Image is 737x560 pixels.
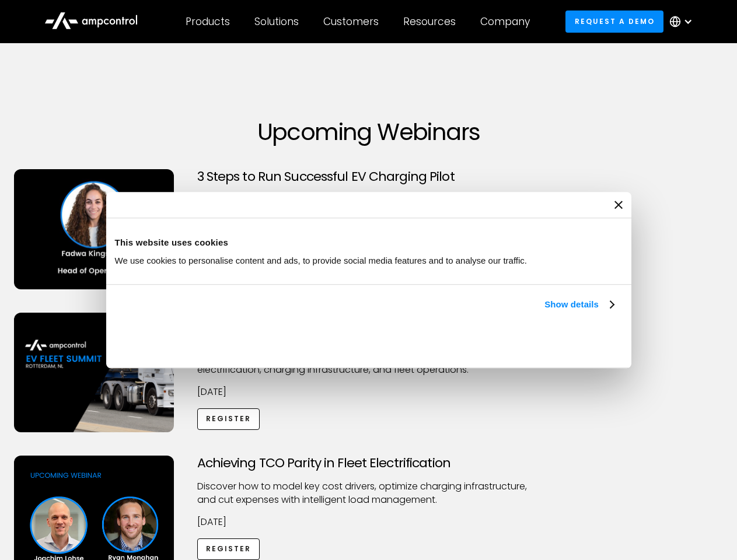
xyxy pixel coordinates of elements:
[323,15,379,28] div: Customers
[197,480,540,506] p: Discover how to model key cost drivers, optimize charging infrastructure, and cut expenses with i...
[197,456,540,471] h3: Achieving TCO Parity in Fleet Electrification
[254,15,299,28] div: Solutions
[480,15,530,28] div: Company
[197,408,260,430] a: Register
[614,201,623,209] button: Close banner
[403,15,456,28] div: Resources
[450,325,618,359] button: Okay
[197,386,540,398] p: [DATE]
[544,297,613,311] a: Show details
[197,169,540,184] h3: 3 Steps to Run Successful EV Charging Pilot
[14,118,724,146] h1: Upcoming Webinars
[186,15,230,28] div: Products
[197,516,540,528] p: [DATE]
[115,236,623,250] div: This website uses cookies
[565,10,663,32] a: Request a demo
[197,538,260,560] a: Register
[115,256,528,265] span: We use cookies to personalise content and ads, to provide social media features and to analyse ou...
